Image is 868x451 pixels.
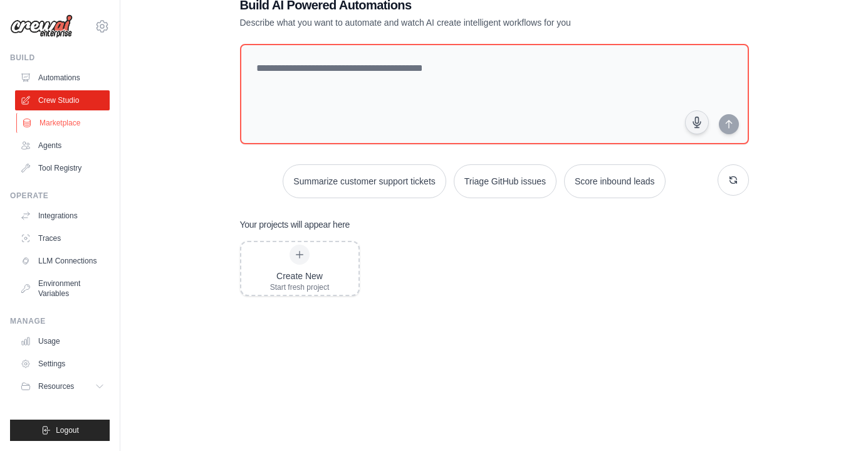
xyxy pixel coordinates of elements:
[270,282,330,292] div: Start fresh project
[10,191,110,201] div: Operate
[15,206,110,226] a: Integrations
[15,135,110,156] a: Agents
[270,270,330,282] div: Create New
[15,90,110,110] a: Crew Studio
[16,113,111,133] a: Marketplace
[15,331,110,351] a: Usage
[15,273,110,304] a: Environment Variables
[10,420,110,441] button: Logout
[15,251,110,271] a: LLM Connections
[10,53,110,63] div: Build
[10,14,73,38] img: Logo
[283,164,446,198] button: Summarize customer support tickets
[10,316,110,326] div: Manage
[15,158,110,178] a: Tool Registry
[685,110,709,134] button: Click to speak your automation idea
[38,381,74,391] span: Resources
[564,164,666,198] button: Score inbound leads
[718,164,749,196] button: Get new suggestions
[240,16,661,29] p: Describe what you want to automate and watch AI create intelligent workflows for you
[15,354,110,374] a: Settings
[15,376,110,396] button: Resources
[240,218,350,231] h3: Your projects will appear here
[805,391,868,451] iframe: Chat Widget
[56,425,79,435] span: Logout
[454,164,557,198] button: Triage GitHub issues
[15,228,110,248] a: Traces
[15,68,110,88] a: Automations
